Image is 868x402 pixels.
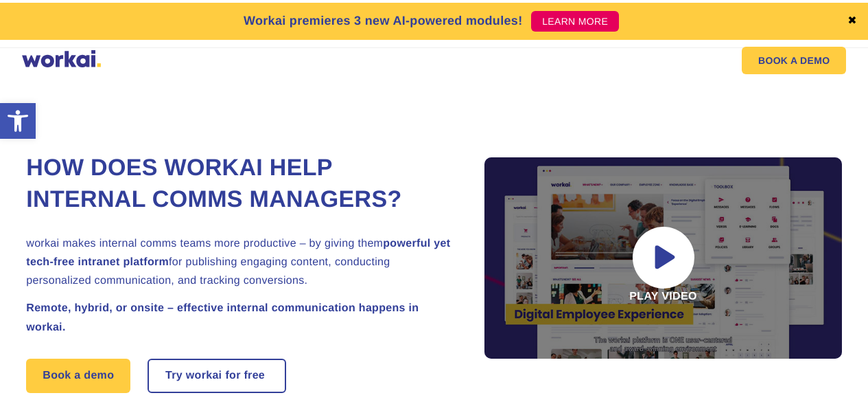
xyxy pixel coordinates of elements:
strong: Remote, hybrid, or onsite – effective internal communication happens in workai. [26,302,419,333]
a: Try workaifor free [149,360,285,392]
h1: How does workai help internal comms managers? [26,153,451,216]
a: Book a demo [26,359,130,393]
a: BOOK A DEMO [742,47,846,74]
div: Play video [484,157,841,359]
i: for free [225,370,265,381]
a: ✖ [847,16,857,27]
p: Workai premieres 3 new AI-powered modules! [244,12,523,30]
h2: workai makes internal comms teams more productive – by giving them for publishing engaging conten... [26,234,451,291]
a: LEARN MORE [531,11,619,32]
